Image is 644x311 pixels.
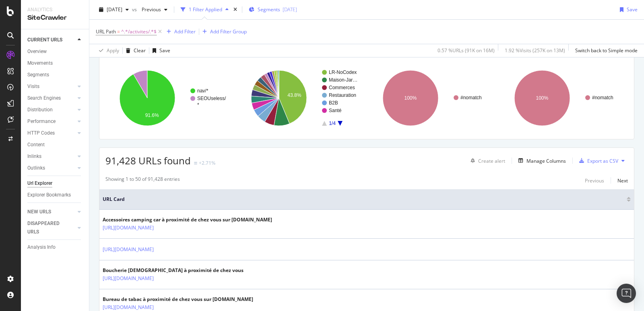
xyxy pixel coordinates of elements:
button: Add Filter Group [199,27,247,37]
div: Explorer Bookmarks [27,191,71,199]
a: [URL][DOMAIN_NAME] [103,224,154,232]
svg: A chart. [105,63,233,133]
a: Visits [27,82,75,91]
span: URL Path [96,28,116,35]
text: Restauration [329,92,356,98]
div: 0.57 % URLs ( 91K on 16M ) [438,47,495,54]
button: Apply [96,44,119,57]
button: Export as CSV [576,154,618,167]
div: Outlinks [27,164,45,172]
a: NEW URLS [27,208,75,216]
span: ^.*/activites/.*$ [121,26,157,37]
svg: A chart. [500,63,628,133]
div: Bureau de tabac à proximité de chez vous sur [DOMAIN_NAME] [103,296,253,303]
text: Maison-Jar… [329,77,357,83]
text: 1/4 [329,121,336,126]
a: Inlinks [27,152,75,161]
div: Visits [27,82,39,91]
text: 100% [405,95,417,101]
a: Url Explorer [27,179,83,188]
a: Distribution [27,106,75,114]
div: DISAPPEARED URLS [27,219,68,236]
div: Add Filter Group [210,28,247,35]
text: Santé [329,108,342,113]
div: 1.92 % Visits ( 257K on 13M ) [505,47,565,54]
button: Manage Columns [515,156,566,166]
button: [DATE] [96,3,132,16]
a: [URL][DOMAIN_NAME] [103,246,154,254]
div: Movements [27,59,53,68]
a: CURRENT URLS [27,36,75,44]
div: Distribution [27,106,53,114]
div: Manage Columns [526,158,566,164]
a: Search Engines [27,94,75,102]
a: Performance [27,117,75,126]
button: 1 Filter Applied [178,3,232,16]
text: #nomatch [460,95,482,100]
div: Save [159,47,170,54]
a: [URL][DOMAIN_NAME] [103,274,154,282]
button: Segments[DATE] [246,3,300,16]
div: Search Engines [27,94,61,102]
div: 1 Filter Applied [189,6,222,13]
div: Save [627,6,638,13]
span: = [117,28,120,35]
span: vs [132,6,138,13]
text: nav/* [197,88,208,94]
div: Url Explorer [27,179,52,188]
div: times [232,6,239,14]
div: NEW URLS [27,208,51,216]
button: Add Filter [163,27,196,37]
div: SiteCrawler [27,13,83,23]
div: Segments [27,71,49,79]
div: Content [27,141,45,149]
div: Overview [27,47,47,56]
div: Export as CSV [587,158,618,164]
a: Outlinks [27,164,75,172]
text: #nomatch [592,95,613,100]
a: Content [27,141,83,149]
span: URL Card [103,196,625,203]
div: Accessoires camping car à proximité de chez vous sur [DOMAIN_NAME] [103,216,272,223]
div: CURRENT URLS [27,36,62,44]
div: Analysis Info [27,243,56,252]
span: 91,428 URLs found [105,154,191,167]
a: Analysis Info [27,243,83,252]
button: Save [149,44,170,57]
div: Create alert [478,158,505,164]
svg: A chart. [369,63,496,133]
div: Analytics [27,6,83,13]
a: HTTP Codes [27,129,75,137]
div: Boucherie [DEMOGRAPHIC_DATA] à proximité de chez vous [103,267,244,274]
text: 100% [536,95,549,101]
div: Add Filter [174,28,196,35]
span: Segments [258,6,280,13]
div: Next [617,177,628,184]
button: Next [617,176,628,185]
text: Commerces [329,85,355,90]
div: Inlinks [27,152,41,161]
svg: A chart. [237,63,365,133]
div: Apply [107,47,119,54]
a: DISAPPEARED URLS [27,219,75,236]
span: 2025 Aug. 22nd [107,6,122,13]
div: HTTP Codes [27,129,55,137]
div: Open Intercom Messenger [617,284,636,303]
div: Switch back to Simple mode [575,47,638,54]
text: 91.6% [145,113,159,118]
a: Explorer Bookmarks [27,191,83,199]
div: [DATE] [283,6,297,13]
div: +2.71% [199,160,215,166]
text: SEOUseless/ [197,96,226,101]
span: Previous [138,6,161,13]
a: Movements [27,59,83,68]
a: Segments [27,71,83,79]
div: Performance [27,117,56,126]
div: Previous [585,177,604,184]
button: Save [617,3,638,16]
button: Previous [585,176,604,185]
button: Create alert [467,154,505,167]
